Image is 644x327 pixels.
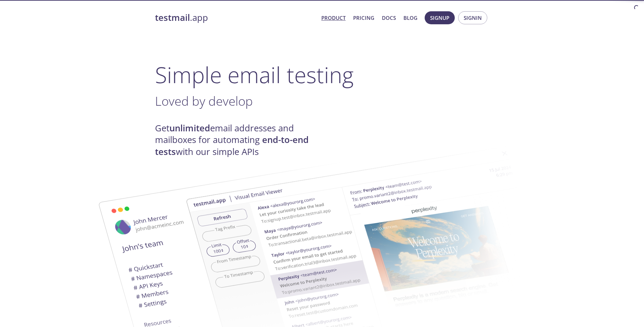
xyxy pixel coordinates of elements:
[155,92,253,109] span: Loved by develop
[155,62,489,88] h1: Simple email testing
[155,122,322,158] h4: Get email addresses and mailboxes for automating with our simple APIs
[321,13,346,22] a: Product
[353,13,374,22] a: Pricing
[382,13,396,22] a: Docs
[458,11,487,24] button: Signin
[403,13,417,22] a: Blog
[430,13,449,22] span: Signup
[155,12,316,24] a: testmail.app
[464,13,482,22] span: Signin
[169,122,210,134] strong: unlimited
[155,134,309,157] strong: end-to-end tests
[425,11,455,24] button: Signup
[155,12,190,24] strong: testmail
